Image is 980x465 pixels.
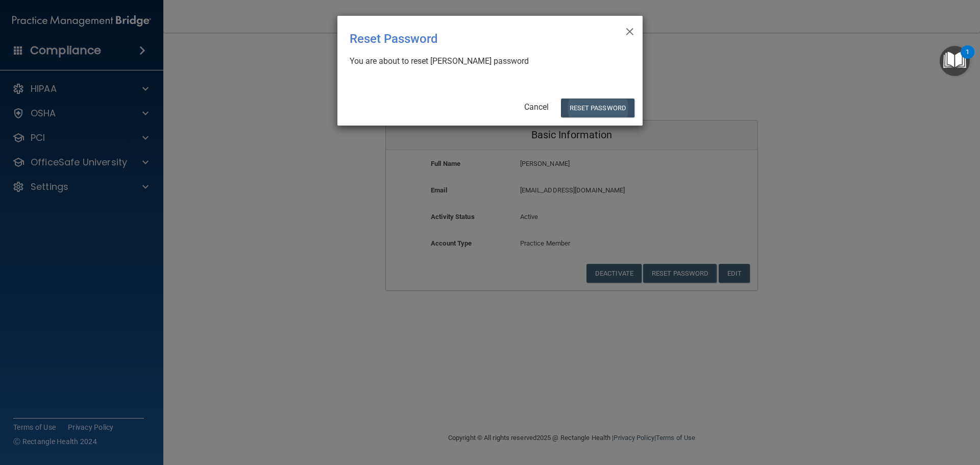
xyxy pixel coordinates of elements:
[524,102,549,112] a: Cancel
[940,46,970,76] button: Open Resource Center, 1 new notification
[625,20,634,40] span: ×
[803,393,968,433] iframe: Drift Widget Chat Controller
[966,52,969,65] div: 1
[350,24,589,54] div: Reset Password
[350,56,622,67] div: You are about to reset [PERSON_NAME] password
[561,99,634,117] button: Reset Password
